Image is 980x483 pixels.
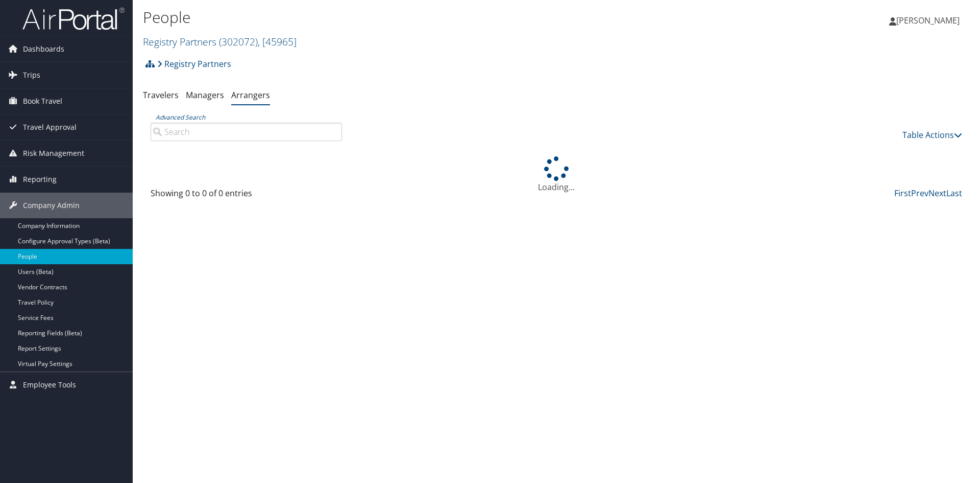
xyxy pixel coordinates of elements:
[23,62,40,88] span: Trips
[186,89,224,101] a: Managers
[258,35,297,49] span: , [ 45965 ]
[23,88,62,114] span: Book Travel
[23,36,64,62] span: Dashboards
[896,15,960,26] span: [PERSON_NAME]
[928,188,946,199] a: Next
[231,89,270,101] a: Arrangers
[143,7,694,28] h1: People
[219,35,258,49] span: ( 302072 )
[946,188,962,199] a: Last
[151,123,342,141] input: Advanced Search
[894,188,911,199] a: First
[157,54,231,74] a: Registry Partners
[23,141,84,166] span: Risk Management
[23,167,57,192] span: Reporting
[23,114,77,140] span: Travel Approval
[23,193,80,218] span: Company Admin
[22,7,125,31] img: airportal-logo.png
[151,187,342,204] div: Showing 0 to 0 of 0 entries
[143,35,297,49] a: Registry Partners
[889,5,970,36] a: [PERSON_NAME]
[911,188,928,199] a: Prev
[902,129,962,141] a: Table Actions
[23,372,76,398] span: Employee Tools
[156,113,205,122] a: Advanced Search
[143,156,970,193] div: Loading...
[143,89,179,101] a: Travelers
